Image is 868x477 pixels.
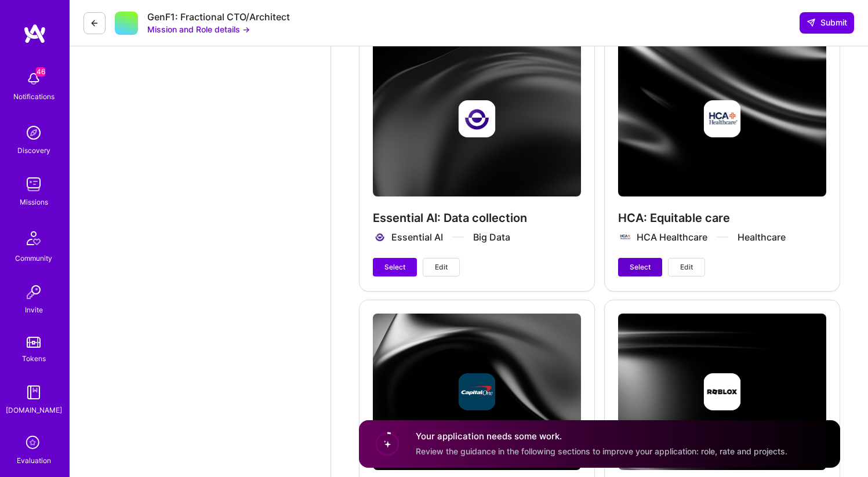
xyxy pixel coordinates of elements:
[6,404,62,416] div: [DOMAIN_NAME]
[23,432,45,454] i: icon SelectionTeam
[17,144,50,156] div: Discovery
[807,17,847,28] span: Submit
[36,67,45,77] span: 46
[22,121,45,144] img: discovery
[13,90,55,103] div: Notifications
[90,19,99,28] i: icon LeftArrowDark
[800,12,854,33] button: Submit
[15,252,52,264] div: Community
[384,262,405,272] span: Select
[27,337,41,348] img: tokens
[373,258,417,276] button: Select
[416,431,787,443] h4: Your application needs some work.
[23,23,46,44] img: logo
[20,224,48,252] img: Community
[416,446,787,456] span: Review the guidance in the following sections to improve your application: role, rate and projects.
[20,196,48,208] div: Missions
[22,381,45,404] img: guide book
[22,281,45,304] img: Invite
[22,352,46,365] div: Tokens
[22,173,45,196] img: teamwork
[147,23,250,35] button: Mission and Role details →
[680,262,693,272] span: Edit
[630,262,651,272] span: Select
[668,258,705,276] button: Edit
[807,18,816,27] i: icon SendLight
[147,11,290,23] div: GenF1: Fractional CTO/Architect
[423,258,460,276] button: Edit
[25,304,43,316] div: Invite
[22,67,45,90] img: bell
[17,454,51,467] div: Evaluation
[435,262,448,272] span: Edit
[618,258,662,276] button: Select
